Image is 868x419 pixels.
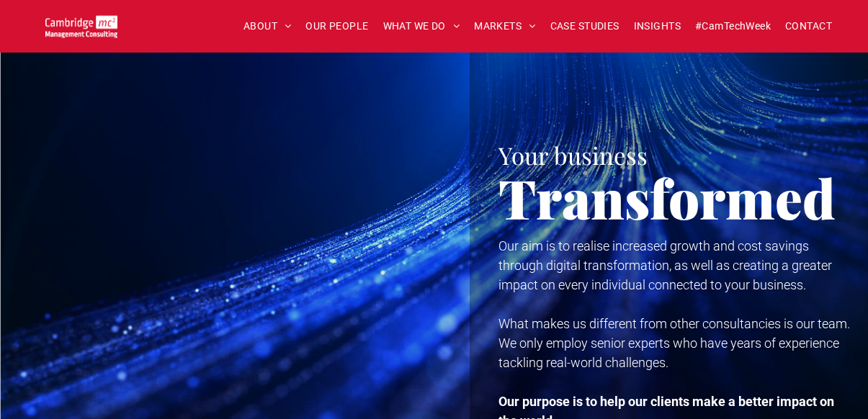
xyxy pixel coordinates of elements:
a: OUR PEOPLE [298,15,375,37]
a: MARKETS [467,15,542,37]
img: Cambridge MC Logo, digital transformation [45,15,117,37]
span: Our aim is to realise increased growth and cost savings through digital transformation, as well a... [498,238,832,292]
a: CONTACT [778,15,839,37]
span: Your business [498,139,648,171]
span: Transformed [498,161,836,233]
span: What makes us different from other consultancies is our team. We only employ senior experts who h... [498,316,850,370]
a: CASE STUDIES [543,15,627,37]
a: #CamTechWeek [688,15,778,37]
a: ABOUT [236,15,299,37]
a: INSIGHTS [627,15,688,37]
a: WHAT WE DO [376,15,467,37]
a: Your Business Transformed | Cambridge Management Consulting [45,17,117,32]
